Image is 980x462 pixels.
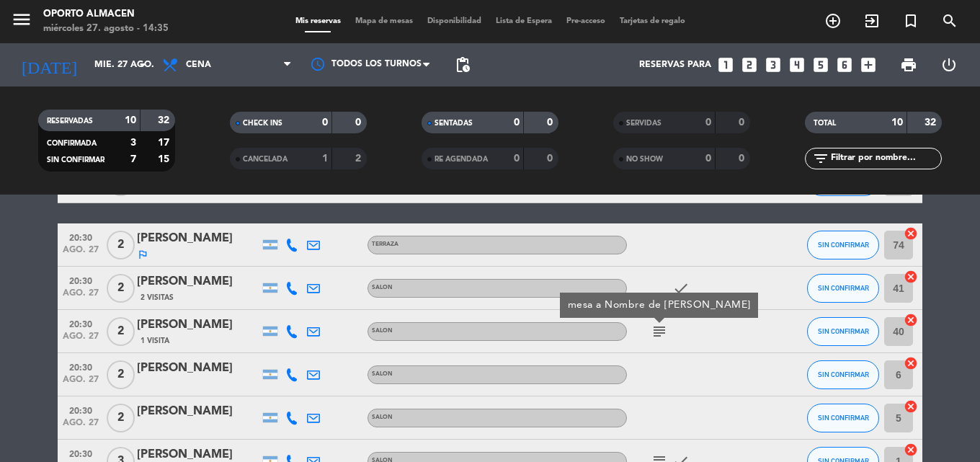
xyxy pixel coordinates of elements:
[904,226,918,241] i: cancel
[63,228,99,245] span: 20:30
[63,401,99,418] span: 20:30
[547,117,556,128] strong: 0
[435,120,473,127] span: SENTADAS
[186,60,211,70] span: Cena
[243,120,282,127] span: CHECK INS
[372,241,398,247] span: TERRAZA
[47,156,104,164] span: SIN CONFIRMAR
[372,328,393,334] span: SALON
[672,280,690,297] i: check
[158,138,172,148] strong: 17
[818,327,869,335] span: SIN CONFIRMAR
[904,356,918,370] i: cancel
[739,154,747,164] strong: 0
[626,156,663,163] span: NO SHOW
[818,370,869,378] span: SIN CONFIRMAR
[716,55,735,74] i: looks_one
[355,117,364,128] strong: 0
[435,156,488,163] span: RE AGENDADA
[824,12,842,30] i: add_circle_outline
[11,9,32,35] button: menu
[158,154,172,164] strong: 15
[137,272,259,291] div: [PERSON_NAME]
[639,60,711,70] span: Reservas para
[807,231,879,259] button: SIN CONFIRMAR
[705,117,711,128] strong: 0
[807,404,879,432] button: SIN CONFIRMAR
[11,9,32,30] i: menu
[107,317,135,346] span: 2
[107,231,135,259] span: 2
[904,270,918,284] i: cancel
[372,371,393,377] span: SALON
[322,154,328,164] strong: 1
[372,285,393,290] span: SALON
[925,117,939,128] strong: 32
[904,313,918,327] i: cancel
[372,414,393,420] span: SALON
[130,154,136,164] strong: 7
[137,249,148,260] i: outlined_flag
[811,55,830,74] i: looks_5
[141,335,169,347] span: 1 Visita
[807,317,879,346] button: SIN CONFIRMAR
[941,12,958,30] i: search
[818,284,869,292] span: SIN CONFIRMAR
[902,12,919,30] i: turned_in_not
[814,120,836,127] span: TOTAL
[355,154,364,164] strong: 2
[626,120,661,127] span: SERVIDAS
[807,274,879,303] button: SIN CONFIRMAR
[107,274,135,303] span: 2
[288,17,348,25] span: Mis reservas
[63,315,99,332] span: 20:30
[547,154,556,164] strong: 0
[63,375,99,391] span: ago. 27
[47,140,97,147] span: CONFIRMADA
[63,245,99,262] span: ago. 27
[63,445,99,461] span: 20:30
[807,360,879,389] button: SIN CONFIRMAR
[900,56,917,74] span: print
[43,22,169,36] div: miércoles 27. agosto - 14:35
[788,55,806,74] i: looks_4
[137,402,259,421] div: [PERSON_NAME]
[929,43,969,86] div: LOG OUT
[137,316,259,334] div: [PERSON_NAME]
[322,117,328,128] strong: 0
[11,49,87,81] i: [DATE]
[812,150,829,167] i: filter_list
[612,17,692,25] span: Tarjetas de regalo
[348,17,420,25] span: Mapa de mesas
[818,241,869,249] span: SIN CONFIRMAR
[107,404,135,432] span: 2
[47,117,93,125] span: RESERVADAS
[43,7,169,22] div: Oporto Almacen
[829,151,941,166] input: Filtrar por nombre...
[859,55,878,74] i: add_box
[63,418,99,435] span: ago. 27
[568,298,751,313] div: mesa a Nombre de [PERSON_NAME]
[63,358,99,375] span: 20:30
[137,229,259,248] div: [PERSON_NAME]
[107,360,135,389] span: 2
[420,17,489,25] span: Disponibilidad
[130,138,136,148] strong: 3
[904,399,918,414] i: cancel
[764,55,783,74] i: looks_3
[739,117,747,128] strong: 0
[141,292,174,303] span: 2 Visitas
[514,154,520,164] strong: 0
[740,55,759,74] i: looks_two
[559,17,612,25] span: Pre-acceso
[705,154,711,164] strong: 0
[137,359,259,378] div: [PERSON_NAME]
[489,17,559,25] span: Lista de Espera
[891,117,903,128] strong: 10
[863,12,881,30] i: exit_to_app
[125,115,136,125] strong: 10
[904,443,918,457] i: cancel
[514,117,520,128] strong: 0
[63,272,99,288] span: 20:30
[651,323,668,340] i: subject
